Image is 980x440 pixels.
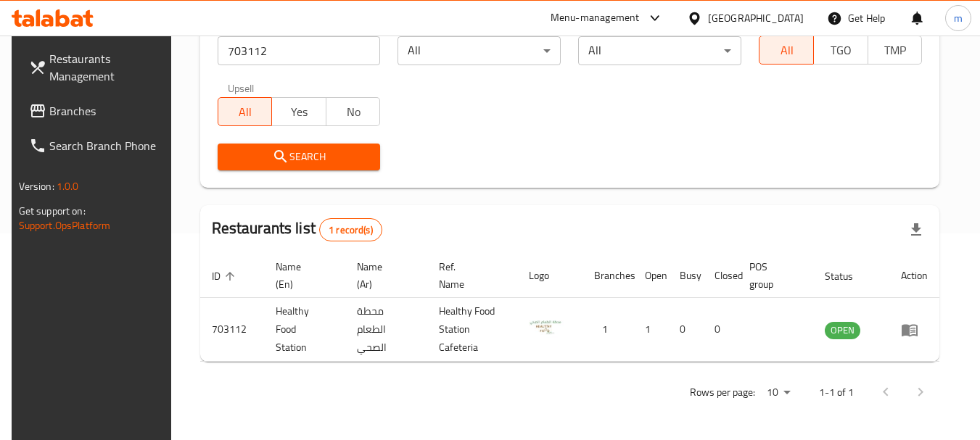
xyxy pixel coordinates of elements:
[212,217,382,241] h2: Restaurants list
[19,202,86,220] span: Get support on:
[868,36,923,65] button: TMP
[278,101,321,123] span: Yes
[529,309,565,345] img: Healthy Food Station
[200,254,940,362] table: enhanced table
[319,218,382,241] div: Total records count
[551,9,640,27] div: Menu-management
[582,254,633,298] th: Branches
[820,40,862,61] span: TGO
[57,177,79,196] span: 1.0.0
[517,254,582,298] th: Logo
[703,254,738,298] th: Closed
[17,128,176,163] a: Search Branch Phone
[668,298,703,362] td: 0
[761,382,796,404] div: Rows per page:
[874,40,917,61] span: TMP
[264,298,346,362] td: Healthy Food Station
[345,298,427,362] td: محطة الطعام الصحي
[228,83,255,93] label: Upsell
[708,10,804,26] div: [GEOGRAPHIC_DATA]
[271,97,326,126] button: Yes
[825,267,872,285] span: Status
[19,177,54,196] span: Version:
[200,298,264,362] td: 703112
[218,97,273,126] button: All
[633,298,668,362] td: 1
[229,148,369,166] span: Search
[218,144,381,170] button: Search
[901,321,928,339] div: Menu
[326,97,381,126] button: No
[749,258,796,293] span: POS group
[439,258,500,293] span: Ref. Name
[224,101,267,123] span: All
[332,101,375,123] span: No
[633,254,668,298] th: Open
[320,223,382,237] span: 1 record(s)
[690,383,755,402] p: Rows per page:
[759,36,814,65] button: All
[813,36,868,65] button: TGO
[276,258,329,293] span: Name (En)
[398,36,561,65] div: All
[357,258,410,293] span: Name (Ar)
[49,102,164,120] span: Branches
[954,10,963,26] span: m
[212,267,239,285] span: ID
[49,50,164,85] span: Restaurants Management
[17,94,176,128] a: Branches
[17,41,176,94] a: Restaurants Management
[819,383,854,402] p: 1-1 of 1
[218,36,381,65] input: Search for restaurant name or ID..
[49,137,164,154] span: Search Branch Phone
[582,298,633,362] td: 1
[703,298,738,362] td: 0
[668,254,703,298] th: Busy
[765,40,808,61] span: All
[889,254,939,298] th: Action
[427,298,517,362] td: Healthy Food Station Cafeteria
[825,322,860,339] span: OPEN
[578,36,741,65] div: All
[19,216,111,235] a: Support.OpsPlatform
[899,212,934,247] div: Export file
